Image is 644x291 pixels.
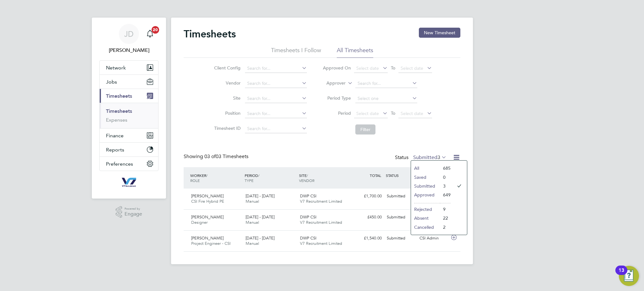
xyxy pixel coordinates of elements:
[119,177,139,187] img: v7recruitment-logo-retina.png
[317,80,346,86] label: Approver
[246,193,275,199] span: [DATE] - [DATE]
[100,143,158,156] button: Reports
[100,89,158,103] button: Timesheets
[355,94,417,103] input: Select one
[212,65,241,71] label: Client Config
[204,153,248,160] span: 03 Timesheets
[246,220,259,225] span: Manual
[246,235,275,241] span: [DATE] - [DATE]
[125,211,142,217] span: Engage
[411,205,440,214] li: Rejected
[212,110,241,116] label: Position
[99,177,158,187] a: Go to home page
[106,108,132,114] a: Timesheets
[307,173,308,178] span: /
[300,193,316,199] span: DWP CSI
[440,182,451,190] li: 3
[356,65,379,71] span: Select date
[417,233,450,244] div: CSI Admin
[106,133,124,139] span: Finance
[355,79,417,88] input: Search for...
[246,214,275,220] span: [DATE] - [DATE]
[99,24,158,54] a: JD[PERSON_NAME]
[245,94,307,103] input: Search for...
[419,28,460,38] button: New Timesheet
[389,64,397,72] span: To
[384,233,417,244] div: Submitted
[100,75,158,89] button: Jobs
[106,93,132,99] span: Timesheets
[352,212,384,222] div: £450.00
[204,153,216,160] span: 03 of
[300,220,342,225] span: V7 Recruitment Limited
[116,206,142,218] a: Powered byEngage
[440,223,451,232] li: 2
[395,153,448,162] div: Status
[100,61,158,74] button: Network
[619,270,624,278] div: 13
[370,173,381,178] span: TOTAL
[440,205,451,214] li: 9
[384,212,417,222] div: Submitted
[245,124,307,133] input: Search for...
[191,220,208,225] span: Designer
[297,170,352,186] div: SITE
[124,30,134,38] span: JD
[92,18,166,199] nav: Main navigation
[106,117,127,123] a: Expenses
[246,199,259,204] span: Manual
[190,178,200,183] span: ROLE
[245,79,307,88] input: Search for...
[191,235,224,241] span: [PERSON_NAME]
[246,241,259,246] span: Manual
[99,47,158,54] span: Jake Dunwell
[300,199,342,204] span: V7 Recruitment Limited
[299,178,314,183] span: VENDOR
[100,129,158,142] button: Finance
[258,173,259,178] span: /
[245,64,307,73] input: Search for...
[413,154,447,161] label: Submitted
[212,80,241,86] label: Vendor
[356,111,379,116] span: Select date
[401,65,423,71] span: Select date
[323,65,351,71] label: Approved On
[619,266,639,286] button: Open Resource Center, 13 new notifications
[440,214,451,222] li: 22
[191,199,224,204] span: CSI Fire Hybrid PE
[243,170,297,186] div: PERIOD
[184,28,236,40] h2: Timesheets
[411,173,440,182] li: Saved
[323,110,351,116] label: Period
[440,164,451,173] li: 685
[206,173,208,178] span: /
[125,206,142,211] span: Powered by
[411,190,440,199] li: Approved
[384,191,417,201] div: Submitted
[271,47,321,58] li: Timesheets I Follow
[411,214,440,222] li: Absent
[440,173,451,182] li: 0
[189,170,243,186] div: WORKER
[389,109,397,117] span: To
[144,24,156,44] a: 20
[152,26,159,34] span: 20
[300,235,316,241] span: DWP CSI
[106,79,117,85] span: Jobs
[355,124,375,135] button: Filter
[300,214,316,220] span: DWP CSI
[212,95,241,101] label: Site
[100,157,158,171] button: Preferences
[245,178,253,183] span: TYPE
[411,223,440,232] li: Cancelled
[191,241,230,246] span: Project Engineer - CSI
[323,95,351,101] label: Period Type
[245,109,307,118] input: Search for...
[191,193,224,199] span: [PERSON_NAME]
[337,47,373,58] li: All Timesheets
[411,164,440,173] li: All
[437,154,440,161] span: 3
[352,233,384,244] div: £1,540.00
[411,182,440,190] li: Submitted
[191,214,224,220] span: [PERSON_NAME]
